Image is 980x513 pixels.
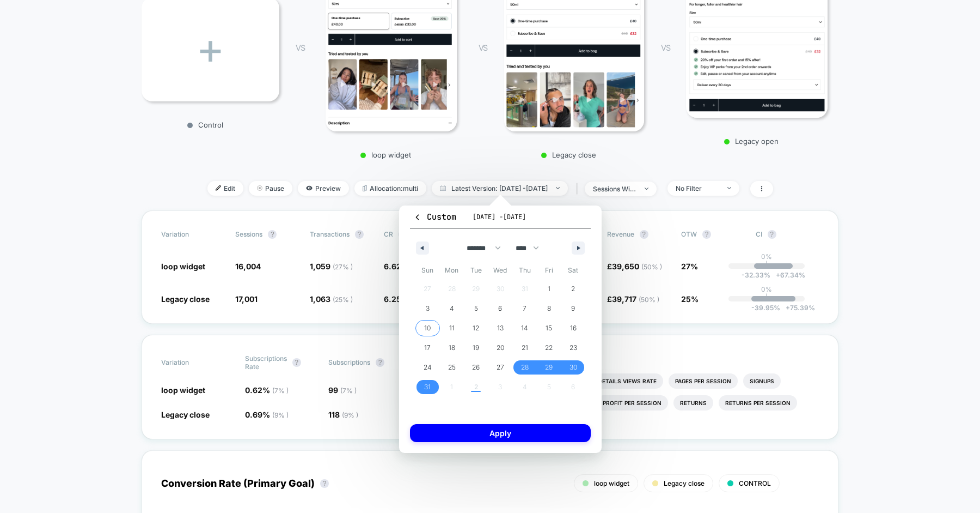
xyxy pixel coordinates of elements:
[681,294,699,304] span: 25%
[161,230,221,239] span: Variation
[498,299,502,318] span: 6
[488,262,513,279] span: Wed
[415,338,440,358] button: 17
[546,318,552,338] span: 15
[561,338,585,358] button: 23
[537,338,561,358] button: 22
[488,338,513,358] button: 20
[415,377,440,397] button: 31
[272,411,289,419] span: ( 9 % )
[449,338,455,358] span: 18
[681,137,822,146] p: Legacy open
[440,358,464,377] button: 25
[424,377,431,397] span: 31
[363,185,367,191] img: rebalance
[328,410,358,419] span: 118
[573,181,585,197] span: |
[596,395,668,411] li: Profit Per Session
[488,318,513,338] button: 13
[426,299,430,318] span: 3
[415,358,440,377] button: 24
[512,358,537,377] button: 28
[561,318,585,338] button: 16
[249,181,292,196] span: Pause
[355,230,364,239] button: ?
[479,43,487,52] span: VS
[571,279,575,299] span: 2
[245,410,289,419] span: 0.69 %
[561,358,585,377] button: 30
[424,318,431,338] span: 10
[742,271,770,279] span: -32.33 %
[751,304,780,312] span: -39.95 %
[537,262,561,279] span: Fri
[765,261,768,269] p: |
[661,43,670,52] span: VS
[413,212,456,222] span: Custom
[424,358,432,377] span: 24
[410,424,591,442] button: Apply
[761,285,772,293] p: 0%
[245,385,289,395] span: 0.62 %
[216,185,221,191] img: edit
[641,263,662,271] span: ( 50 % )
[464,338,488,358] button: 19
[612,262,662,271] span: 39,650
[739,479,771,487] span: CONTROL
[268,230,277,239] button: ?
[512,318,537,338] button: 14
[449,318,455,338] span: 11
[569,358,577,377] span: 30
[328,385,357,395] span: 99
[537,318,561,338] button: 15
[612,294,659,304] span: 39,717
[681,230,741,239] span: OTW
[384,262,409,271] span: 6.62 %
[432,181,568,196] span: Latest Version: [DATE] - [DATE]
[765,293,768,301] p: |
[473,213,526,221] span: [DATE] - [DATE]
[464,358,488,377] button: 26
[768,230,776,239] button: ?
[136,120,274,129] p: Control
[292,358,301,367] button: ?
[415,262,440,279] span: Sun
[547,299,551,318] span: 8
[498,150,640,159] p: Legacy close
[310,230,350,238] span: Transactions
[440,338,464,358] button: 18
[681,262,698,271] span: 27%
[537,299,561,318] button: 8
[545,338,553,358] span: 22
[450,299,454,318] span: 4
[161,354,221,371] span: Variation
[440,299,464,318] button: 4
[488,299,513,318] button: 6
[464,318,488,338] button: 12
[497,338,504,358] span: 20
[161,410,210,419] span: Legacy close
[342,411,358,419] span: ( 9 % )
[569,338,577,358] span: 23
[743,373,781,389] li: Signups
[673,395,713,411] li: Returns
[593,185,636,193] div: sessions with impression
[676,184,719,192] div: No Filter
[410,211,591,229] button: Custom[DATE] -[DATE]
[719,395,797,411] li: Returns Per Session
[512,338,537,358] button: 21
[497,318,504,338] span: 13
[512,262,537,279] span: Thu
[571,299,575,318] span: 9
[776,271,780,279] span: +
[474,299,478,318] span: 5
[440,185,446,191] img: calendar
[521,318,528,338] span: 14
[415,318,440,338] button: 10
[424,338,431,358] span: 17
[412,354,819,363] p: Would like to see more reports?
[594,479,629,487] span: loop widget
[320,479,329,488] button: ?
[548,279,550,299] span: 1
[296,43,304,52] span: VS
